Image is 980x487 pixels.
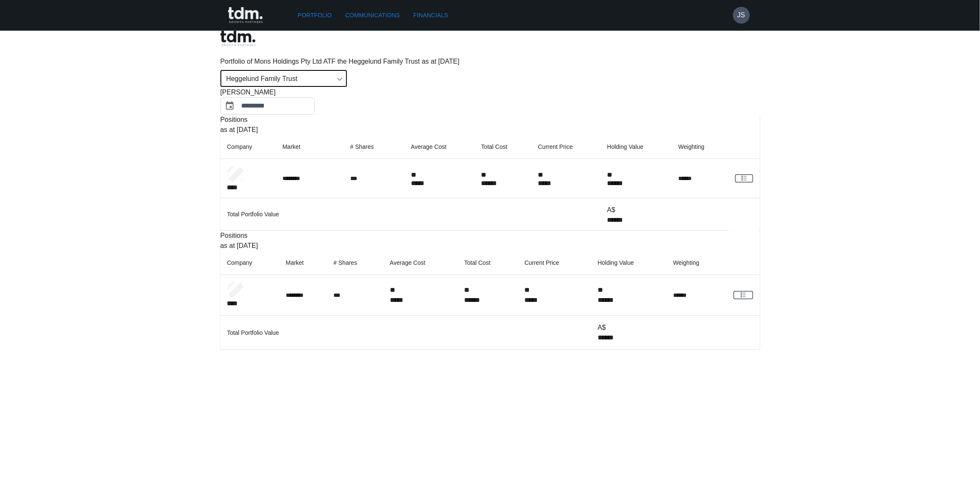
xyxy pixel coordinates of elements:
[666,251,727,275] th: Weighting
[733,291,753,299] a: View Client Communications
[220,198,601,230] td: Total Portfolio Value
[733,7,750,24] button: JS
[342,8,403,23] a: Communications
[295,8,336,23] a: Portfolio
[220,251,279,275] th: Company
[532,135,601,159] th: Current Price
[220,87,276,97] span: [PERSON_NAME]
[600,135,671,159] th: Holding Value
[344,135,404,159] th: # Shares
[279,251,327,275] th: Market
[410,8,451,23] a: Financials
[741,293,745,297] g: rgba(16, 24, 40, 0.6
[220,231,760,241] p: Positions
[458,251,518,275] th: Total Cost
[221,97,238,114] button: Choose date, selected date is Jul 31, 2025
[735,174,753,183] a: View Client Communications
[220,241,760,251] p: as at [DATE]
[220,125,760,135] p: as at [DATE]
[671,135,728,159] th: Weighting
[598,323,660,333] p: A$
[607,205,665,215] p: A$
[220,70,347,87] div: Heggelund Family Trust
[327,251,383,275] th: # Shares
[742,176,746,180] g: rgba(16, 24, 40, 0.6
[518,251,591,275] th: Current Price
[220,135,276,159] th: Company
[276,135,344,159] th: Market
[737,10,745,20] h6: JS
[220,315,591,350] td: Total Portfolio Value
[475,135,532,159] th: Total Cost
[404,135,475,159] th: Average Cost
[220,115,760,125] p: Positions
[383,251,458,275] th: Average Cost
[220,57,760,67] p: Portfolio of Mons Holdings Pty Ltd ATF the Heggelund Family Trust as at [DATE]
[591,251,666,275] th: Holding Value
